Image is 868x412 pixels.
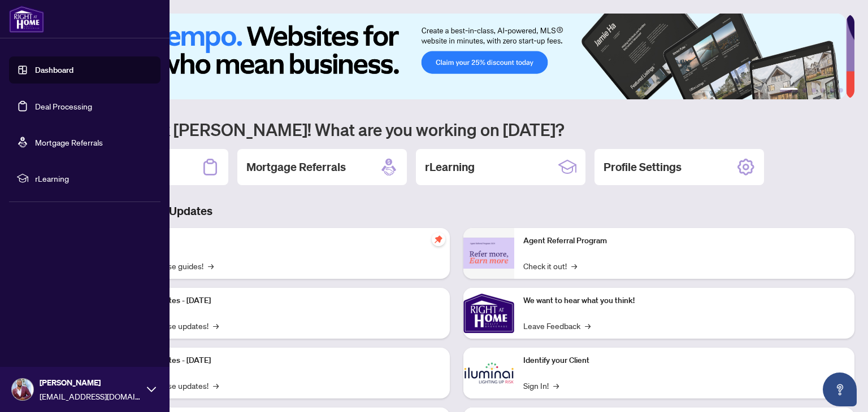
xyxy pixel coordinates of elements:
[463,238,514,269] img: Agent Referral Program
[59,119,854,140] h1: Welcome back [PERSON_NAME]! What are you working on [DATE]?
[823,372,857,406] button: Open asap
[523,235,845,247] p: Agent Referral Program
[425,159,475,175] h2: rLearning
[119,295,441,307] p: Platform Updates - [DATE]
[35,137,103,147] a: Mortgage Referrals
[432,233,445,246] span: pushpin
[523,295,845,307] p: We want to hear what you think!
[246,159,346,175] h2: Mortgage Referrals
[830,88,834,93] button: 5
[463,348,514,398] img: Identify your Client
[811,88,816,93] button: 3
[40,390,141,402] span: [EMAIL_ADDRESS][DOMAIN_NAME]
[12,379,33,400] img: Profile Icon
[40,376,141,389] span: [PERSON_NAME]
[523,379,559,392] a: Sign In!→
[571,260,577,272] span: →
[523,260,577,272] a: Check it out!→
[35,172,153,185] span: rLearning
[9,6,44,33] img: logo
[119,235,441,247] p: Self-Help
[604,159,682,175] h2: Profile Settings
[553,379,559,392] span: →
[585,319,591,332] span: →
[839,88,843,93] button: 6
[119,354,441,367] p: Platform Updates - [DATE]
[523,319,591,332] a: Leave Feedback→
[59,14,846,99] img: Slide 0
[523,354,845,367] p: Identify your Client
[213,379,219,392] span: →
[213,319,219,332] span: →
[35,65,73,75] a: Dashboard
[35,101,92,111] a: Deal Processing
[802,88,807,93] button: 2
[208,260,214,272] span: →
[780,88,798,93] button: 1
[821,88,825,93] button: 4
[59,203,854,219] h3: Brokerage & Industry Updates
[463,288,514,339] img: We want to hear what you think!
